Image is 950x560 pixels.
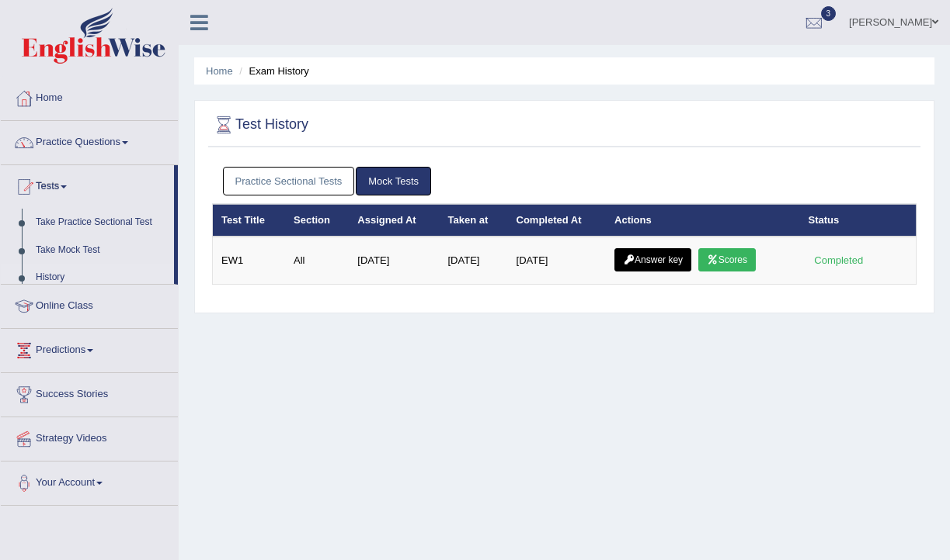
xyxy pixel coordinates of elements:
[349,237,439,285] td: [DATE]
[1,329,178,368] a: Predictions
[1,461,178,500] a: Your Account
[1,77,178,116] a: Home
[821,6,837,21] span: 3
[809,252,869,268] div: Completed
[1,121,178,160] a: Practice Questions
[235,64,309,78] li: Exam History
[213,237,286,285] td: EW1
[223,167,355,195] a: Practice Sectional Tests
[1,165,174,204] a: Tests
[1,417,178,456] a: Strategy Videos
[508,237,607,285] td: [DATE]
[614,248,691,271] a: Answer key
[356,167,431,195] a: Mock Tests
[698,248,756,271] a: Scores
[285,204,349,237] th: Section
[439,204,507,237] th: Taken at
[213,204,286,237] th: Test Title
[606,204,799,237] th: Actions
[212,113,308,137] h2: Test History
[29,264,174,292] a: History
[1,285,178,323] a: Online Class
[349,204,439,237] th: Assigned At
[508,204,607,237] th: Completed At
[439,237,507,285] td: [DATE]
[800,204,917,237] th: Status
[29,209,174,237] a: Take Practice Sectional Test
[1,373,178,412] a: Success Stories
[29,237,174,264] a: Take Mock Test
[206,65,233,77] a: Home
[285,237,349,285] td: All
